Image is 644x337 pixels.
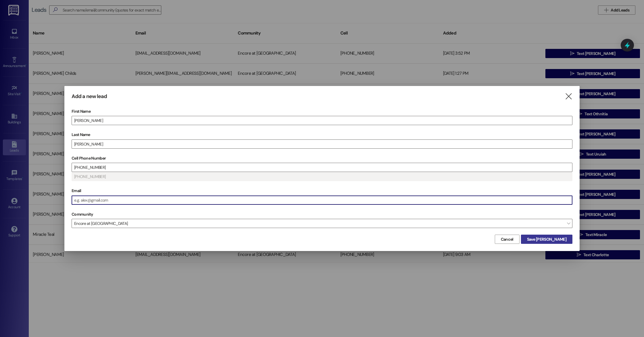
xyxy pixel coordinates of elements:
[72,130,572,139] label: Last Name
[527,236,566,242] span: Save [PERSON_NAME]
[72,154,572,163] label: Cell Phone Number
[72,210,93,219] label: Community
[72,107,572,116] label: First Name
[495,235,520,244] button: Cancel
[521,235,572,244] button: Save [PERSON_NAME]
[72,219,572,228] span: Encore at [GEOGRAPHIC_DATA]
[501,236,513,242] span: Cancel
[72,196,572,204] input: e.g. alex@gmail.com
[72,93,107,100] h3: Add a new lead
[72,186,572,195] label: Email
[72,140,572,148] input: e.g. Smith
[72,116,572,125] input: e.g. Alex
[565,93,572,99] i: 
